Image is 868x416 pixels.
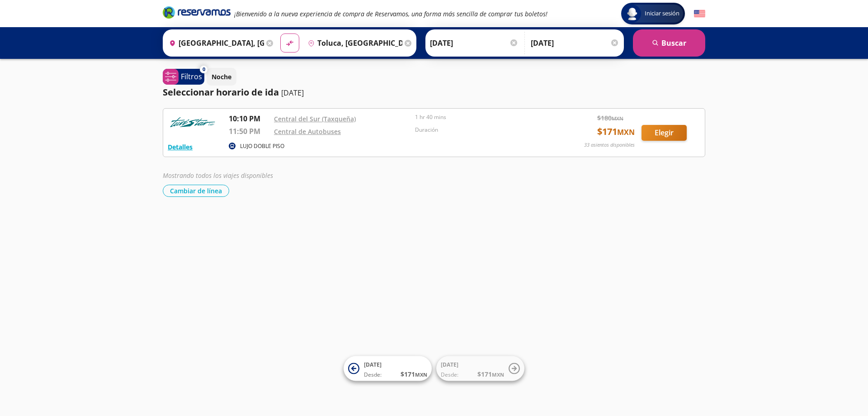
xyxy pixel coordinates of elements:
button: [DATE]Desde:$171MXN [436,356,524,381]
input: Opcional [531,32,619,54]
small: MXN [492,371,504,378]
span: 0 [203,66,205,73]
em: ¡Bienvenido a la nueva experiencia de compra de Reservamos, una forma más sencilla de comprar tus... [234,10,547,18]
p: 1 hr 40 mins [415,113,552,121]
em: Mostrando todos los viajes disponibles [163,171,273,180]
img: RESERVAMOS [168,113,217,131]
input: Buscar Origen [165,32,264,54]
span: $ 171 [477,369,504,379]
p: LUJO DOBLE PISO [240,142,284,150]
span: Iniciar sesión [641,9,683,18]
p: 33 asientos disponibles [584,141,635,149]
span: $ 171 [597,125,635,139]
small: MXN [612,115,623,122]
button: Elegir [642,125,687,141]
small: MXN [415,371,427,378]
span: $ 180 [597,113,623,123]
p: Duración [415,126,552,134]
button: [DATE]Desde:$171MXN [344,356,432,381]
span: Desde: [441,371,458,379]
i: Brand Logo [163,5,231,19]
p: 10:10 PM [229,113,269,124]
p: Noche [212,72,231,81]
a: Central de Autobuses [274,127,341,136]
small: MXN [617,127,635,137]
span: Desde: [364,371,382,379]
span: [DATE] [441,361,458,368]
button: 0Filtros [163,69,204,85]
button: Buscar [633,29,705,57]
button: Cambiar de línea [163,185,229,197]
p: Seleccionar horario de ida [163,86,279,99]
a: Brand Logo [163,5,231,22]
a: Central del Sur (Taxqueña) [274,115,356,123]
button: Noche [207,68,236,86]
input: Buscar Destino [304,32,403,54]
button: English [694,8,705,19]
span: $ 171 [401,369,427,379]
p: Filtros [181,71,202,82]
p: 11:50 PM [229,126,269,137]
input: Elegir Fecha [430,32,519,54]
p: [DATE] [281,87,304,98]
span: [DATE] [364,361,382,368]
button: Detalles [168,142,193,152]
